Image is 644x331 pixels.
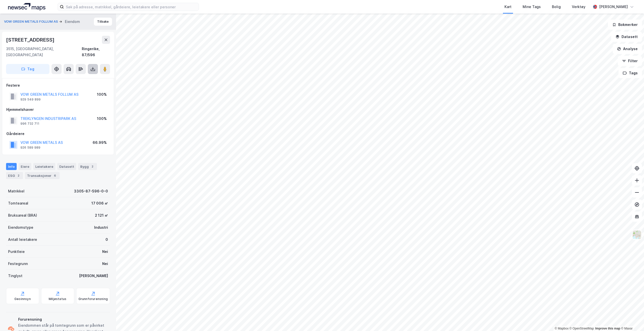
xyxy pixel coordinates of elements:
[90,164,95,169] div: 2
[552,4,561,10] div: Bolig
[6,107,110,113] div: Hjemmelshaver
[79,273,108,279] div: [PERSON_NAME]
[619,307,644,331] iframe: Chat Widget
[102,249,108,255] div: Nei
[49,297,66,301] div: Miljøstatus
[619,68,642,78] button: Tags
[619,307,644,331] div: Kontrollprogram for chat
[6,46,82,58] div: 3515, [GEOGRAPHIC_DATA], [GEOGRAPHIC_DATA]
[105,237,108,243] div: 0
[618,56,642,66] button: Filter
[14,297,31,301] div: Geoinnsyn
[8,249,25,255] div: Punktleie
[6,172,23,179] div: ESG
[94,224,108,230] div: Industri
[20,146,40,150] div: 926 589 989
[555,327,569,330] a: Mapbox
[523,4,541,10] div: Mine Tags
[570,327,594,330] a: OpenStreetMap
[91,200,108,206] div: 17 006 ㎡
[102,261,108,267] div: Nei
[6,82,110,88] div: Festere
[8,3,45,11] img: logo.a4113a55bc3d86da70a041830d287a7e.svg
[8,212,37,218] div: Bruksareal (BRA)
[613,44,642,54] button: Analyse
[595,327,620,330] a: Improve this map
[611,32,642,42] button: Datasett
[8,237,37,243] div: Antall leietakere
[94,18,112,26] button: Tilbake
[33,163,55,170] div: Leietakere
[78,163,97,170] div: Bygg
[20,97,41,102] div: 929 549 899
[16,173,21,178] div: 2
[57,163,76,170] div: Datasett
[599,4,628,10] div: [PERSON_NAME]
[8,224,33,230] div: Eiendomstype
[82,46,110,58] div: Ringerike, 87/596
[78,297,108,301] div: Grunnforurensning
[4,19,59,24] button: VOW GREEN METALS FOLLUM AS
[74,188,108,194] div: 3305-87-596-0-0
[8,188,24,194] div: Matrikkel
[632,230,642,240] img: Z
[18,316,108,322] div: Forurensning
[25,172,60,179] div: Transaksjoner
[572,4,585,10] div: Verktøy
[65,19,80,25] div: Eiendom
[6,131,110,137] div: Gårdeiere
[8,261,28,267] div: Festegrunn
[608,20,642,30] button: Bokmerker
[19,163,31,170] div: Eiere
[6,64,49,74] button: Tag
[97,91,107,97] div: 100%
[8,273,22,279] div: Tinglyst
[97,116,107,122] div: 100%
[504,4,512,10] div: Kart
[95,212,108,218] div: 2 121 ㎡
[93,140,107,146] div: 66.99%
[6,36,56,44] div: [STREET_ADDRESS]
[64,3,199,11] input: Søk på adresse, matrikkel, gårdeiere, leietakere eller personer
[6,163,17,170] div: Info
[20,122,39,126] div: 996 732 711
[8,200,28,206] div: Tomteareal
[52,173,58,178] div: 6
